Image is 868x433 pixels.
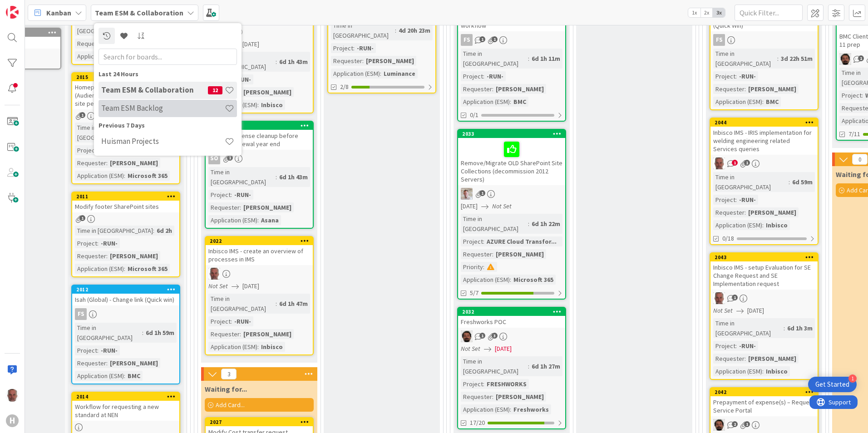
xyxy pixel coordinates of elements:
span: Support [19,1,41,12]
div: Freshworks POC [458,316,565,328]
span: 0 [852,154,868,165]
div: AC [458,330,565,342]
span: : [362,56,364,66]
div: Inbisco [764,220,790,230]
span: : [510,97,511,107]
div: 2011Modify footer SharePoint sites [72,192,179,212]
span: : [735,341,737,351]
b: Team ESM & Collaboration [95,8,183,17]
span: : [153,226,154,236]
img: AC [839,53,851,65]
span: [DATE] [461,202,478,211]
span: 5/7 [470,288,478,298]
div: -RUN- [99,345,120,355]
span: 0/1 [470,110,478,120]
span: : [528,54,529,64]
div: Time in [GEOGRAPHIC_DATA] [331,20,395,40]
div: SO [206,153,313,164]
span: 0/18 [722,234,734,243]
div: Asana (IT) license cleanup before contract renewal year end [206,130,313,150]
div: 2015Homeport modification for PR (Audience targeting and Department site permissions) [72,73,179,109]
div: -RUN- [737,341,758,351]
div: Time in [GEOGRAPHIC_DATA] [208,52,276,72]
span: 1 [858,55,864,61]
div: 6d 1h 43m [277,172,310,182]
span: : [528,219,529,229]
div: Isah (Global) - Change link (Quick win) [72,294,179,305]
div: Project [75,238,97,248]
div: Time in [GEOGRAPHIC_DATA] [461,49,528,69]
span: 1 [732,295,738,300]
div: 2044 [710,118,818,127]
div: FS [458,34,565,46]
span: : [528,361,529,371]
div: 3d 22h 51m [779,54,815,64]
div: Project [75,145,97,155]
span: [DATE] [747,306,764,315]
div: Application (ESM) [75,371,124,381]
span: : [789,177,790,187]
span: 1 [732,160,738,166]
span: : [257,215,259,225]
i: Not Set [713,306,733,315]
div: -RUN- [737,71,758,81]
span: : [276,299,277,309]
span: : [240,202,241,212]
img: HB [713,157,725,169]
div: 2022 [210,238,313,244]
span: : [784,323,785,333]
div: -RUN- [737,195,758,205]
div: FS [75,308,87,320]
span: : [124,371,125,381]
div: Project [208,316,231,326]
span: 1 [744,421,750,427]
span: : [353,43,355,53]
div: Workflow for requesting a new standard at NEN [72,401,179,421]
span: : [735,71,737,81]
span: : [106,251,108,261]
div: Requester [461,392,492,402]
span: Waiting for... [205,384,247,394]
div: [PERSON_NAME] [746,84,799,94]
div: Application (ESM) [461,275,510,285]
span: 1 [744,160,750,166]
div: 6d 1h 47m [277,299,310,309]
i: Not Set [492,202,512,210]
div: -RUN- [232,190,253,200]
div: 4d 20h 23m [396,25,433,35]
div: HB [710,157,818,169]
span: : [492,392,493,402]
div: 6d 2h [154,226,174,236]
img: HB [208,268,220,280]
span: : [106,358,108,368]
div: -RUN- [99,238,120,248]
div: Requester [75,358,106,368]
div: 2011 [72,192,179,201]
span: : [745,207,746,217]
div: Inbisco [259,100,285,110]
div: Requester [713,84,745,94]
span: : [124,264,125,274]
div: Time in [GEOGRAPHIC_DATA] [461,214,528,234]
div: Time in [GEOGRAPHIC_DATA] [713,172,789,192]
div: 6d 1h 43m [277,57,310,67]
div: 2033Remove/Migrate OLD SharePoint Site Collections (decommission 2012 Servers) [458,130,565,185]
div: Application (ESM) [75,51,124,61]
span: 7/11 [848,129,860,139]
div: 6d 1h 27m [529,361,562,371]
div: -RUN- [232,74,253,84]
div: 2044 [715,119,818,126]
div: [PERSON_NAME] [746,207,799,217]
div: Time in [GEOGRAPHIC_DATA] [75,323,142,343]
span: 1 [79,112,85,118]
div: 2027 [206,418,313,426]
div: 2042 [715,389,818,395]
div: Time in [GEOGRAPHIC_DATA] [75,123,142,143]
div: -RUN- [355,43,376,53]
div: Last 24 Hours [99,69,237,79]
div: [PERSON_NAME] [493,249,546,259]
div: 2042 [710,388,818,396]
span: : [240,329,241,339]
span: 1 [79,215,85,221]
div: 2015 [76,74,179,80]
